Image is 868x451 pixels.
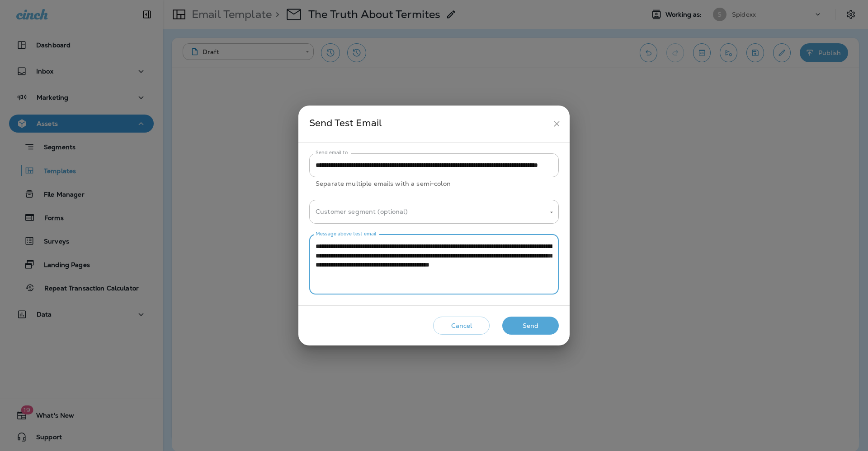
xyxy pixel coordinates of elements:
[548,115,565,132] button: close
[316,179,552,189] p: Separate multiple emails with a semi-colon
[547,208,556,216] button: Open
[316,149,348,156] label: Send email to
[309,115,548,132] div: Send Test Email
[502,317,559,335] button: Send
[316,230,377,237] label: Message above test email
[433,317,490,335] button: Cancel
